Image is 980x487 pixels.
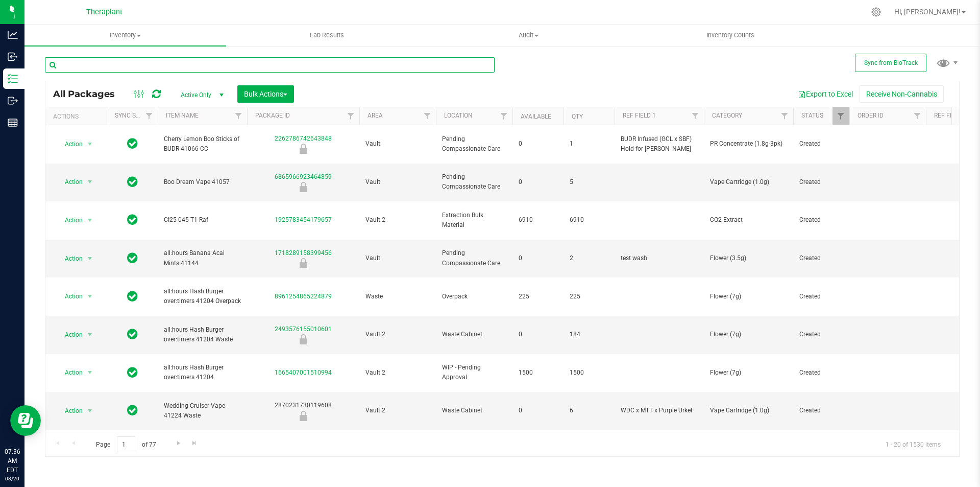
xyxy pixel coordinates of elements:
span: Bulk Actions [244,90,287,98]
span: CI25-045-T1 Raf [164,215,241,225]
span: Pending Compassionate Care [442,248,506,268]
span: 184 [570,330,608,339]
a: Area [367,112,383,119]
span: all:hours Hash Burger over:timers 41204 Waste [164,325,241,344]
inline-svg: Analytics [8,30,18,40]
span: select [84,175,96,189]
a: Qty [572,113,583,120]
span: PR Concentrate (1.8g-3pk) [710,139,787,149]
span: 6910 [519,215,557,225]
span: Vault 2 [365,215,430,225]
a: Filter [687,107,704,125]
button: Bulk Actions [237,85,294,103]
span: Vault [365,139,430,149]
a: Inventory [24,25,226,46]
inline-svg: Outbound [8,96,18,106]
span: Waste Cabinet [442,406,506,415]
span: 2 [570,253,608,263]
span: Flower (7g) [710,330,787,339]
p: 08/20 [5,475,20,482]
a: 8961254865224879 [275,293,332,300]
span: select [84,213,96,227]
span: Vault [365,253,430,263]
span: 225 [570,292,608,302]
span: Extraction Bulk Material [442,211,506,230]
span: Created [799,177,843,187]
span: Audit [428,31,629,40]
span: Page of 77 [87,436,164,452]
a: 2262786742643848 [275,135,332,142]
a: Ref Field 2 [934,112,967,119]
span: Waste Cabinet [442,330,506,339]
a: 2493576155010601 [275,326,332,333]
span: 5 [570,177,608,187]
span: Created [799,253,843,263]
span: Flower (3.5g) [710,253,787,263]
span: Vault 2 [365,330,430,339]
span: Lab Results [296,31,358,40]
span: Created [799,368,843,378]
span: 1 [570,139,608,149]
div: Newly Received [246,258,361,268]
span: Created [799,406,843,415]
a: Filter [419,107,436,125]
span: select [84,365,96,380]
a: Package ID [255,112,290,119]
span: Action [56,404,83,418]
span: all:hours Hash Burger over:timers 41204 [164,363,241,382]
span: Created [799,139,843,149]
span: Waste [365,292,430,302]
span: Cherry Lemon Boo Sticks of BUDR 41066-CC [164,134,241,154]
span: Inventory Counts [693,31,768,40]
a: Go to the next page [171,436,186,450]
span: 6910 [570,215,608,225]
span: BUDR Infused (GCL x SBF) Hold for [PERSON_NAME] [621,134,698,154]
span: In Sync [127,213,138,227]
a: Ref Field 1 [623,112,656,119]
div: Actions [53,113,103,120]
inline-svg: Inventory [8,74,18,84]
input: 1 [117,436,135,452]
span: Pending Compassionate Care [442,172,506,192]
span: In Sync [127,136,138,151]
button: Export to Excel [791,85,860,103]
span: Sync from BioTrack [864,59,918,66]
span: Flower (7g) [710,368,787,378]
a: Filter [141,107,158,125]
iframe: Resource center [10,405,41,436]
a: Order Id [857,112,884,119]
a: Filter [832,107,849,125]
span: test wash [621,253,698,263]
span: In Sync [127,365,138,380]
span: 225 [519,292,557,302]
span: Hi, [PERSON_NAME]! [894,8,961,16]
span: all:hours Banana Acai Mints 41144 [164,248,241,268]
span: Overpack [442,292,506,302]
span: Inventory [24,31,226,40]
a: Available [521,113,551,120]
span: Created [799,215,843,225]
span: Created [799,292,843,302]
span: 6 [570,406,608,415]
div: 2870231730119608 [246,401,361,421]
span: CO2 Extract [710,215,787,225]
span: select [84,251,96,266]
span: 0 [519,177,557,187]
span: Wedding Cruiser Vape 41224 Waste [164,401,241,421]
span: Vault 2 [365,368,430,378]
inline-svg: Reports [8,118,18,128]
span: WDC x MTT x Purple Urkel [621,406,698,415]
span: In Sync [127,251,138,265]
span: Action [56,137,83,151]
a: 6865966923464859 [275,173,332,180]
a: Audit [428,25,629,46]
a: Lab Results [226,25,428,46]
a: Filter [342,107,359,125]
span: Action [56,213,83,227]
a: Filter [496,107,512,125]
a: 1925783454179657 [275,216,332,223]
button: Sync from BioTrack [855,54,926,72]
button: Receive Non-Cannabis [860,85,944,103]
span: Theraplant [86,8,122,16]
span: WIP - Pending Approval [442,363,506,382]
